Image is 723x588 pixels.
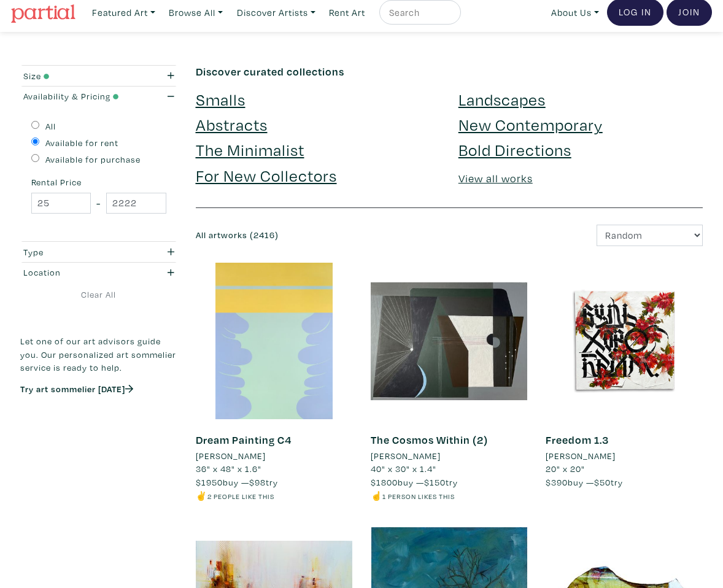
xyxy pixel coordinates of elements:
[546,433,609,447] a: Freedom 1.3
[546,476,623,488] span: buy — try
[371,463,436,474] span: 40" x 30" x 1.4"
[20,408,177,433] iframe: Customer reviews powered by Trustpilot
[20,288,177,301] a: Clear All
[20,263,177,283] button: Location
[31,178,166,187] small: Rental Price
[546,449,702,463] a: [PERSON_NAME]
[23,266,132,279] div: Location
[20,87,177,107] button: Availability & Pricing
[20,335,177,374] p: Let one of our art advisors guide you. Our personalized art sommelier service is ready to help.
[23,246,132,259] div: Type
[371,476,458,488] span: buy — try
[371,476,398,488] span: $1800
[546,476,568,488] span: $390
[20,66,177,86] button: Size
[196,88,246,110] a: Smalls
[371,449,441,463] li: [PERSON_NAME]
[196,230,440,241] h6: All artworks (2416)
[23,90,132,103] div: Availability & Pricing
[20,383,133,395] a: Try art sommelier [DATE]
[45,136,118,150] label: Available for rent
[207,492,274,501] small: 2 people like this
[45,153,141,166] label: Available for purchase
[96,195,101,211] span: -
[458,171,533,185] a: View all works
[196,114,268,135] a: Abstracts
[594,476,611,488] span: $50
[249,476,266,488] span: $98
[196,433,292,447] a: Dream Painting C4
[196,476,223,488] span: $1950
[546,449,616,463] li: [PERSON_NAME]
[20,242,177,262] button: Type
[196,489,352,503] li: ✌️
[371,449,527,463] a: [PERSON_NAME]
[382,492,455,501] small: 1 person likes this
[388,5,449,20] input: Search
[196,139,304,160] a: The Minimalist
[196,65,703,79] h6: Discover curated collections
[196,449,352,463] a: [PERSON_NAME]
[196,476,278,488] span: buy — try
[458,114,603,135] a: New Contemporary
[196,164,337,186] a: For New Collectors
[371,489,527,503] li: ☝️
[196,463,261,474] span: 36" x 48" x 1.6"
[23,69,132,83] div: Size
[458,139,571,160] a: Bold Directions
[458,88,546,110] a: Landscapes
[196,449,266,463] li: [PERSON_NAME]
[424,476,446,488] span: $150
[371,433,488,447] a: The Cosmos Within (2)
[45,120,56,133] label: All
[546,463,585,474] span: 20" x 20"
